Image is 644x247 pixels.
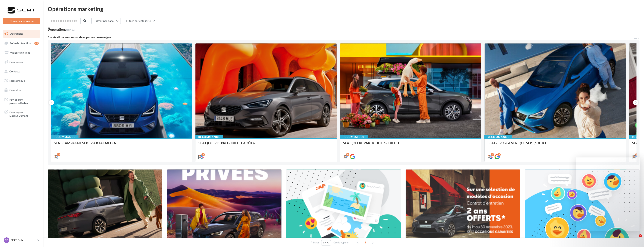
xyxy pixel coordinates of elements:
[2,68,41,75] a: Contacts
[2,77,41,85] a: Médiathèque
[66,28,75,31] span: (sur 10)
[54,141,116,145] span: SEAT CAMPAGNE SEPT - SOCIAL MEDIA
[198,141,257,145] span: SEAT (OFFRES PRO - JUILLET AOÛT) -...
[10,32,23,35] span: Opérations
[323,241,326,244] span: 12
[48,27,75,31] div: 9
[51,135,78,139] div: Recommandé
[497,153,501,156] div: 2
[9,109,39,118] span: Campagnes DataOnDemand
[484,135,512,139] div: Recommandé
[576,157,640,231] iframe: Intercom live chat message
[9,97,39,105] span: PLV et print personnalisable
[635,153,639,156] div: 6
[48,36,633,39] div: 5 opérations recommandées par votre enseigne
[2,49,41,57] a: Visibilité en ligne
[9,79,25,82] span: Médiathèque
[639,234,642,237] span: 9
[2,39,41,47] a: Boîte de réception61
[50,28,75,31] div: opérations
[10,41,31,45] span: Boîte de réception
[123,18,157,24] button: Filtrer par catégorie
[491,153,494,156] div: 2
[343,141,402,145] span: SEAT (OFFRE PARTICULIER - JUILLET ...
[3,18,40,24] button: Nouvelle campagne
[11,238,36,242] p: SEAT Dole
[195,135,223,139] div: Recommandé
[201,153,205,156] div: 5
[346,153,349,156] div: 9
[10,51,30,54] span: Visibilité en ligne
[9,88,22,92] span: Calendrier
[48,6,639,12] div: Opérations marketing
[91,18,121,24] button: Filtrer par canal
[311,241,319,244] span: Afficher
[9,60,23,64] span: Campagnes
[2,86,41,94] a: Calendrier
[2,108,41,119] a: Campagnes DataOnDemand
[631,234,640,243] iframe: Intercom live chat
[2,96,41,107] a: PLV et print personnalisable
[488,141,548,145] span: SEAT - JPO - GENERIQUE SEPT / OCTO...
[3,237,40,244] a: SD SEAT Dole
[9,70,20,73] span: Contacts
[57,153,60,156] div: 11
[5,238,8,242] span: SD
[340,135,368,139] div: Recommandé
[34,42,39,45] div: 61
[333,241,348,244] span: résultats/page
[362,239,368,245] span: 1
[2,30,41,38] a: Opérations
[321,240,331,245] button: 12
[2,58,41,66] a: Campagnes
